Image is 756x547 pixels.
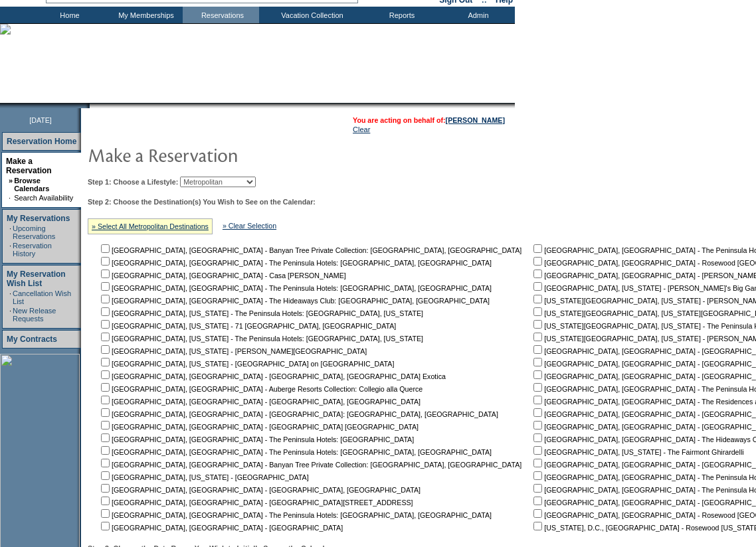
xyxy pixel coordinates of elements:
img: promoShadowLeftCorner.gif [85,103,90,108]
nobr: [GEOGRAPHIC_DATA], [GEOGRAPHIC_DATA] - [GEOGRAPHIC_DATA], [GEOGRAPHIC_DATA] [98,398,421,406]
a: Reservation History [13,242,52,258]
nobr: [GEOGRAPHIC_DATA], [GEOGRAPHIC_DATA] - [GEOGRAPHIC_DATA] [98,524,343,532]
a: New Release Requests [13,307,56,323]
td: Vacation Collection [259,7,362,23]
nobr: [GEOGRAPHIC_DATA], [US_STATE] - The Fairmont Ghirardelli [531,448,743,456]
a: » Select All Metropolitan Destinations [92,222,209,230]
a: » Clear Selection [223,222,276,230]
a: Reservation Home [7,137,76,146]
td: Home [30,7,106,23]
a: My Contracts [7,335,57,344]
a: Make a Reservation [6,157,52,175]
img: pgTtlMakeReservation.gif [88,141,353,168]
nobr: [GEOGRAPHIC_DATA], [GEOGRAPHIC_DATA] - The Hideaways Club: [GEOGRAPHIC_DATA], [GEOGRAPHIC_DATA] [98,297,490,305]
td: · [9,194,13,202]
nobr: [GEOGRAPHIC_DATA], [GEOGRAPHIC_DATA] - The Peninsula Hotels: [GEOGRAPHIC_DATA], [GEOGRAPHIC_DATA] [98,259,492,267]
nobr: [GEOGRAPHIC_DATA], [US_STATE] - The Peninsula Hotels: [GEOGRAPHIC_DATA], [US_STATE] [98,335,423,343]
nobr: [GEOGRAPHIC_DATA], [GEOGRAPHIC_DATA] - [GEOGRAPHIC_DATA], [GEOGRAPHIC_DATA] [98,486,421,494]
nobr: [GEOGRAPHIC_DATA], [GEOGRAPHIC_DATA] - The Peninsula Hotels: [GEOGRAPHIC_DATA], [GEOGRAPHIC_DATA] [98,284,492,292]
nobr: [GEOGRAPHIC_DATA], [US_STATE] - 71 [GEOGRAPHIC_DATA], [GEOGRAPHIC_DATA] [98,322,396,330]
span: You are acting on behalf of: [353,116,505,124]
nobr: [GEOGRAPHIC_DATA], [GEOGRAPHIC_DATA] - Banyan Tree Private Collection: [GEOGRAPHIC_DATA], [GEOGRA... [98,246,521,254]
a: Cancellation Wish List [13,289,71,305]
td: Reservations [183,7,259,23]
td: · [9,242,11,258]
a: My Reservation Wish List [7,270,66,288]
td: Reports [362,7,438,23]
nobr: [GEOGRAPHIC_DATA], [GEOGRAPHIC_DATA] - The Peninsula Hotels: [GEOGRAPHIC_DATA], [GEOGRAPHIC_DATA] [98,511,492,519]
td: Admin [438,7,515,23]
a: Clear [353,125,370,133]
nobr: [GEOGRAPHIC_DATA], [GEOGRAPHIC_DATA] - [GEOGRAPHIC_DATA] [GEOGRAPHIC_DATA] [98,423,419,431]
td: · [9,289,11,305]
td: · [9,224,11,240]
nobr: [GEOGRAPHIC_DATA], [US_STATE] - The Peninsula Hotels: [GEOGRAPHIC_DATA], [US_STATE] [98,309,423,317]
nobr: [GEOGRAPHIC_DATA], [US_STATE] - [PERSON_NAME][GEOGRAPHIC_DATA] [98,347,367,355]
a: [PERSON_NAME] [446,116,505,124]
nobr: [GEOGRAPHIC_DATA], [GEOGRAPHIC_DATA] - [GEOGRAPHIC_DATA][STREET_ADDRESS] [98,499,413,507]
nobr: [GEOGRAPHIC_DATA], [GEOGRAPHIC_DATA] - Casa [PERSON_NAME] [98,272,346,279]
span: [DATE] [29,116,52,124]
nobr: [GEOGRAPHIC_DATA], [US_STATE] - [GEOGRAPHIC_DATA] on [GEOGRAPHIC_DATA] [98,360,394,368]
b: Step 1: Choose a Lifestyle: [88,178,178,186]
b: » [9,177,13,185]
td: My Memberships [106,7,183,23]
a: Search Availability [14,194,73,202]
nobr: [GEOGRAPHIC_DATA], [GEOGRAPHIC_DATA] - The Peninsula Hotels: [GEOGRAPHIC_DATA], [GEOGRAPHIC_DATA] [98,448,492,456]
nobr: [GEOGRAPHIC_DATA], [GEOGRAPHIC_DATA] - [GEOGRAPHIC_DATA]: [GEOGRAPHIC_DATA], [GEOGRAPHIC_DATA] [98,410,498,418]
nobr: [GEOGRAPHIC_DATA], [GEOGRAPHIC_DATA] - The Peninsula Hotels: [GEOGRAPHIC_DATA] [98,435,414,443]
a: Browse Calendars [14,177,49,193]
nobr: [GEOGRAPHIC_DATA], [GEOGRAPHIC_DATA] - Auberge Resorts Collection: Collegio alla Querce [98,385,423,393]
nobr: [GEOGRAPHIC_DATA], [US_STATE] - [GEOGRAPHIC_DATA] [98,473,309,481]
a: Upcoming Reservations [13,224,55,240]
td: · [9,307,11,323]
img: blank.gif [90,103,91,108]
a: My Reservations [7,214,70,223]
nobr: [GEOGRAPHIC_DATA], [GEOGRAPHIC_DATA] - [GEOGRAPHIC_DATA], [GEOGRAPHIC_DATA] Exotica [98,372,446,380]
b: Step 2: Choose the Destination(s) You Wish to See on the Calendar: [88,198,316,206]
nobr: [GEOGRAPHIC_DATA], [GEOGRAPHIC_DATA] - Banyan Tree Private Collection: [GEOGRAPHIC_DATA], [GEOGRA... [98,461,521,469]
